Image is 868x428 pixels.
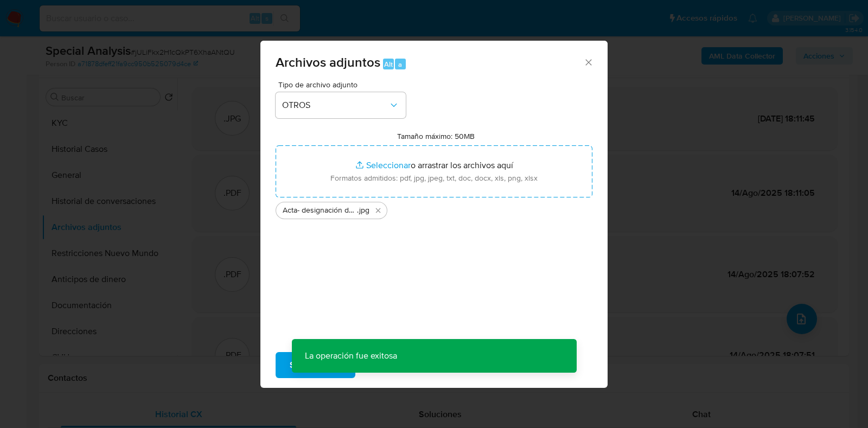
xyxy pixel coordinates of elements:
span: Archivos adjuntos [276,53,380,72]
label: Tamaño máximo: 50MB [397,131,475,141]
span: OTROS [282,100,388,111]
span: a [398,59,402,69]
ul: Archivos seleccionados [276,197,592,219]
span: Cancelar [374,353,409,377]
span: .jpg [357,205,369,216]
button: Subir archivo [276,352,355,378]
button: OTROS [276,92,406,118]
p: La operación fue exitosa [292,339,410,373]
span: Tipo de archivo adjunto [278,81,409,88]
span: Alt [384,59,393,69]
button: Cerrar [583,57,593,67]
span: Subir archivo [290,353,341,377]
button: Eliminar Acta- designación de autoridades.jpg [372,204,385,217]
span: Acta- designación de autoridades [283,205,357,216]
